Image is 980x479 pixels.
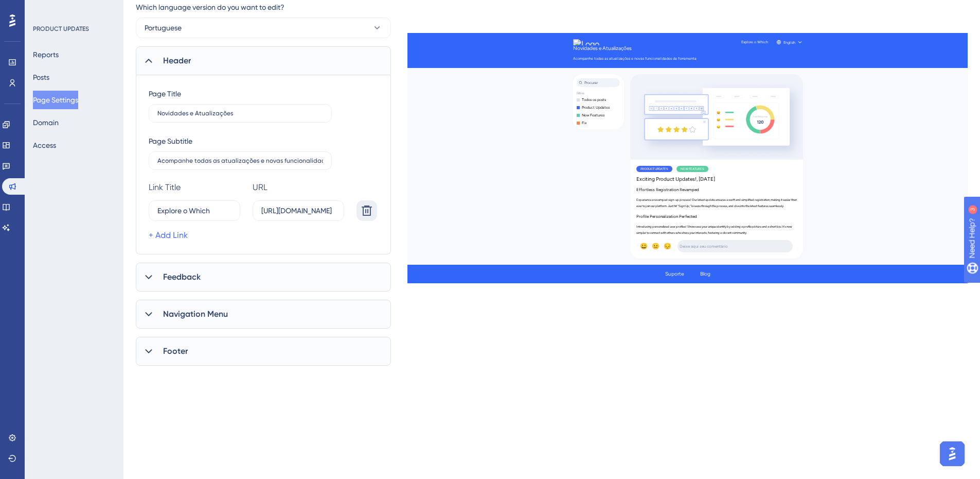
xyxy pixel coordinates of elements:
input: https://www.example.com [261,205,335,216]
span: Navigation Menu [163,308,228,320]
div: URL [253,182,344,192]
a: + Add Link [149,229,188,242]
div: Page Subtitle [149,135,192,147]
button: Portuguese [136,18,391,38]
button: Domain [33,113,59,132]
span: Footer [163,345,188,357]
span: Need Help? [24,3,64,15]
button: Reports [33,45,59,64]
button: Posts [33,68,49,87]
span: Header [163,55,191,67]
button: Access [33,136,56,155]
div: 3 [72,5,75,13]
input: Link Title [157,205,231,216]
input: Product Updates [157,110,323,117]
div: Link Title [149,182,240,192]
span: Which language version do you want to edit? [136,1,284,13]
input: See the latest features, improvements and product updates. [157,157,323,164]
div: PRODUCT UPDATES [33,25,89,33]
span: Portuguese [145,22,182,34]
button: Page Settings [33,91,78,109]
span: Feedback [163,271,201,283]
div: Page Title [149,88,181,100]
iframe: UserGuiding AI Assistant Launcher [937,438,968,469]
